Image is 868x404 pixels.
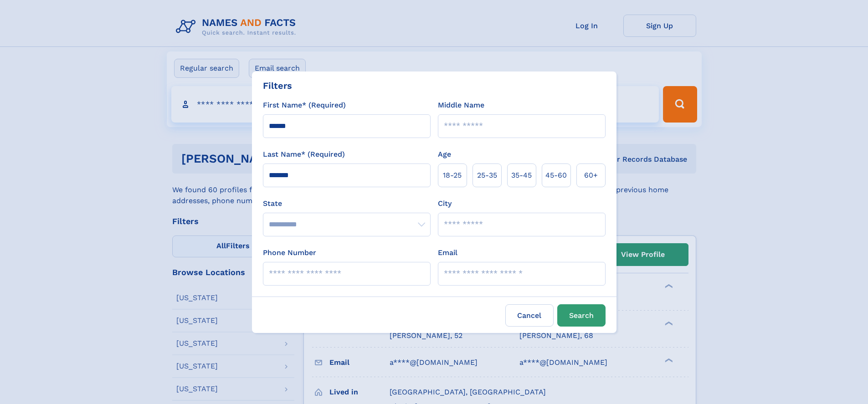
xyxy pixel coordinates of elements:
[505,304,554,327] label: Cancel
[438,198,452,209] label: City
[438,100,484,111] label: Middle Name
[477,170,497,181] span: 25‑35
[438,149,451,160] label: Age
[263,79,292,92] div: Filters
[545,170,567,181] span: 45‑60
[557,304,606,327] button: Search
[263,247,316,258] label: Phone Number
[511,170,532,181] span: 35‑45
[263,100,346,111] label: First Name* (Required)
[263,198,431,209] label: State
[443,170,462,181] span: 18‑25
[584,170,598,181] span: 60+
[263,149,345,160] label: Last Name* (Required)
[438,247,457,258] label: Email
